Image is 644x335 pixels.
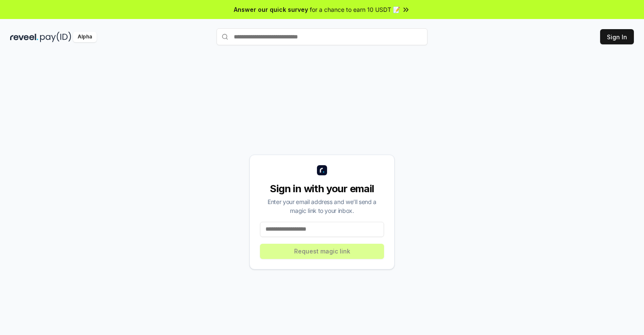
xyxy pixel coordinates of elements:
[40,32,71,42] img: pay_id
[73,32,97,42] div: Alpha
[10,32,38,42] img: reveel_dark
[260,197,384,215] div: Enter your email address and we’ll send a magic link to your inbox.
[310,5,400,14] span: for a chance to earn 10 USDT 📝
[260,182,384,196] div: Sign in with your email
[600,29,634,44] button: Sign In
[317,165,327,175] img: logo_small
[234,5,308,14] span: Answer our quick survey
